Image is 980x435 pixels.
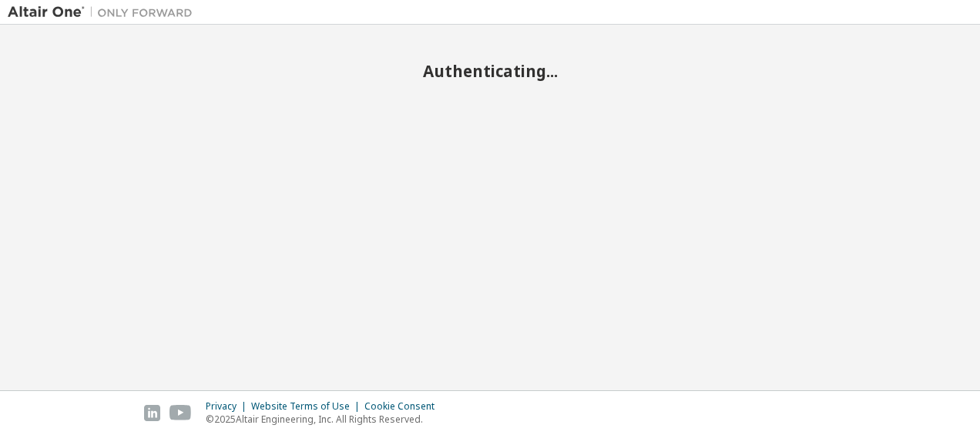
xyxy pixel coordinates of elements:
div: Cookie Consent [364,400,444,413]
p: © 2025 Altair Engineering, Inc. All Rights Reserved. [206,413,444,426]
img: linkedin.svg [144,405,160,421]
div: Privacy [206,400,251,413]
h2: Authenticating... [8,61,972,81]
div: Website Terms of Use [251,400,364,413]
img: youtube.svg [169,405,192,421]
img: Altair One [8,5,200,20]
